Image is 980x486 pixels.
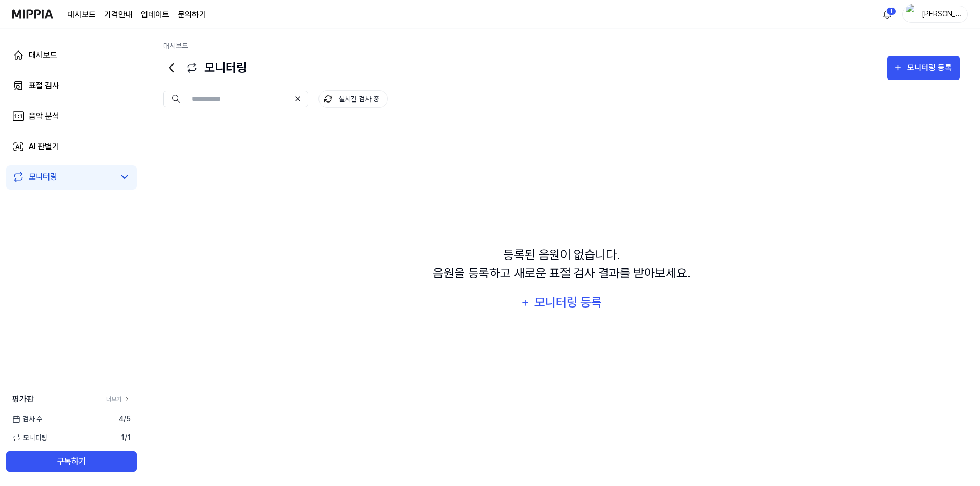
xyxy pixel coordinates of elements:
div: 1 [886,7,896,15]
div: 등록된 음원이 없습니다. 음원을 등록하고 새로운 표절 검사 결과를 받아보세요. [433,246,691,283]
button: 모니터링 등록 [887,56,960,80]
span: 검사 수 [12,414,42,424]
a: 업데이트 [141,9,169,21]
a: 모니터링 [12,171,114,183]
button: 모니터링 등록 [514,291,609,315]
a: 대시보드 [163,42,188,50]
a: 가격안내 [104,9,133,21]
span: 1 / 1 [121,432,131,443]
button: 구독하기 [6,451,137,472]
div: 음악 분석 [29,110,59,122]
a: 표절 검사 [6,73,137,98]
div: 모니터링 [29,171,57,183]
div: 모니터링 등록 [906,61,953,74]
a: 음악 분석 [6,104,137,129]
a: 대시보드 [67,9,96,21]
a: 더보기 [106,395,131,404]
img: profile [906,4,918,24]
img: Search [172,95,180,103]
div: 모니터링 등록 [533,293,603,312]
button: profile[PERSON_NAME] [902,6,968,23]
div: 표절 검사 [29,80,59,92]
img: monitoring Icon [323,93,334,105]
a: 문의하기 [178,9,206,21]
button: 알림1 [879,6,895,22]
a: AI 판별기 [6,135,137,159]
span: 평가판 [12,393,34,405]
div: 모니터링 [163,56,247,80]
img: 알림 [881,8,893,20]
div: [PERSON_NAME] [921,8,961,19]
a: 대시보드 [6,43,137,67]
span: 4 / 5 [119,414,131,424]
span: 모니터링 [12,432,47,443]
button: 실시간 검사 중 [318,90,388,108]
div: 대시보드 [29,49,57,61]
div: AI 판별기 [29,141,59,153]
